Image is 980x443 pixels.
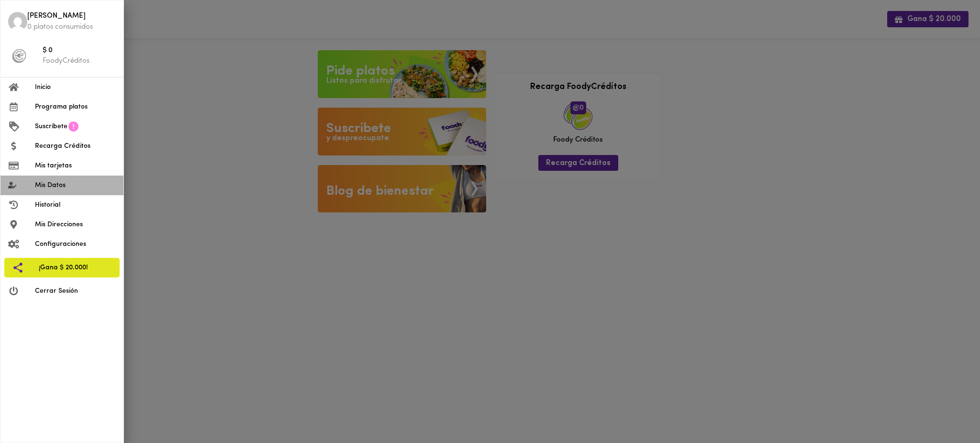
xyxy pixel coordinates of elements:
[35,200,116,210] span: Historial
[43,45,116,56] span: $ 0
[35,239,116,249] span: Configuraciones
[43,56,116,66] p: FoodyCréditos
[35,141,116,151] span: Recarga Créditos
[27,11,116,22] span: [PERSON_NAME]
[35,161,116,171] span: Mis tarjetas
[924,388,970,433] iframe: Messagebird Livechat Widget
[12,49,26,63] img: foody-creditos-black.png
[35,102,116,112] span: Programa platos
[39,263,112,273] span: ¡Gana $ 20.000!
[35,220,116,230] span: Mis Direcciones
[35,82,116,92] span: Inicio
[35,122,67,132] span: Suscríbete
[27,22,116,32] p: 0 platos consumidos
[35,286,116,296] span: Cerrar Sesión
[35,180,116,190] span: Mis Datos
